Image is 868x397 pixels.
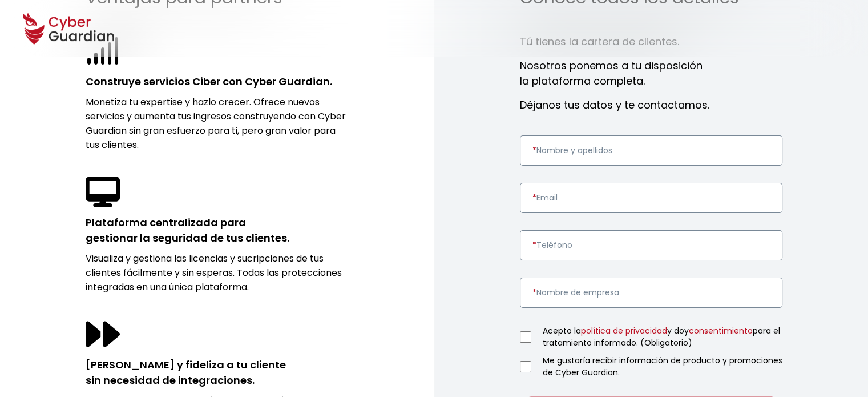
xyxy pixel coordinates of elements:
h4: Nosotros ponemos a tu disposición la plataforma completa. [520,58,783,89]
strong: Plataforma centralizada para gestionar la seguridad de tus clientes. [86,215,289,245]
a: consentimiento [689,325,753,336]
a: política de privacidad [581,325,667,336]
label: Acepto la y doy para el tratamiento informado. (Obligatorio) [543,325,783,349]
label: Me gustaría recibir información de producto y promociones de Cyber Guardian. [543,355,783,379]
strong: Construye servicios Ciber con Cyber Guardian. [86,74,332,89]
strong: [PERSON_NAME] y fideliza a tu cliente sin necesidad de integraciones. [86,358,286,387]
input: Introduce un número de teléfono válido. [520,230,783,260]
h4: Déjanos tus datos y te contactamos. [520,97,783,113]
p: Visualiza y gestiona las licencias y sucripciones de tus clientes fácilmente y sin esperas. Todas... [86,251,349,294]
p: Monetiza tu expertise y hazlo crecer. Ofrece nuevos servicios y aumenta tus ingresos construyendo... [86,95,349,152]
